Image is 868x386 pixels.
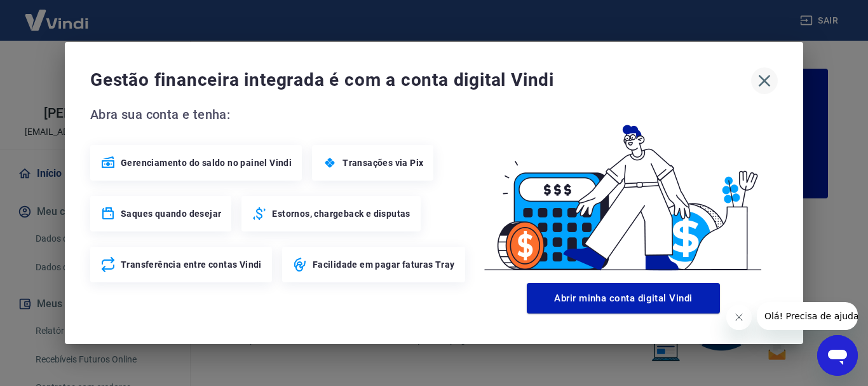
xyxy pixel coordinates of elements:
[90,104,469,125] span: Abra sua conta e tenha:
[757,302,858,330] iframe: Mensagem da empresa
[90,67,751,93] span: Gestão financeira integrada é com a conta digital Vindi
[121,258,262,271] span: Transferência entre contas Vindi
[726,305,752,330] iframe: Fechar mensagem
[817,335,858,376] iframe: Botão para abrir a janela de mensagens
[342,156,423,169] span: Transações via Pix
[469,104,778,278] img: Good Billing
[313,258,455,271] span: Facilidade em pagar faturas Tray
[527,283,720,314] button: Abrir minha conta digital Vindi
[8,9,107,19] span: Olá! Precisa de ajuda?
[121,207,221,220] span: Saques quando desejar
[121,156,292,169] span: Gerenciamento do saldo no painel Vindi
[272,207,410,220] span: Estornos, chargeback e disputas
